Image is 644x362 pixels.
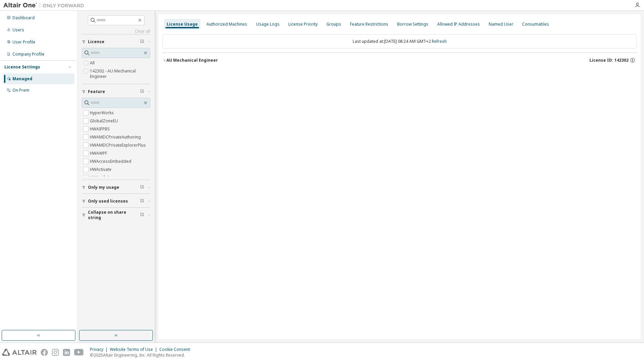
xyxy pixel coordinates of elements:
[88,199,128,204] span: Only used licenses
[159,347,194,352] div: Cookie Consent
[82,84,150,99] button: Feature
[74,349,84,356] img: youtube.svg
[3,2,88,9] img: Altair One
[256,22,280,27] div: Usage Logs
[167,22,198,27] div: License Usage
[82,34,150,49] button: License
[12,52,44,57] div: Company Profile
[140,212,144,218] span: Clear filter
[90,59,96,67] label: All
[350,22,388,27] div: Feature Restrictions
[162,53,637,68] button: AU Mechanical EngineerLicense ID: 142302
[12,88,29,93] div: On Prem
[41,349,48,356] img: facebook.svg
[90,149,108,157] label: HWAWPF
[12,39,35,45] div: User Profile
[90,109,115,117] label: HyperWorks
[90,133,142,141] label: HWAMDCPrivateAuthoring
[63,349,70,356] img: linkedin.svg
[12,76,32,82] div: Managed
[140,199,144,204] span: Clear filter
[522,22,549,27] div: Consumables
[140,39,144,44] span: Clear filter
[140,185,144,190] span: Clear filter
[162,34,637,49] div: Last updated at: [DATE] 08:24 AM GMT+2
[326,22,341,27] div: Groups
[90,352,194,358] p: © 2025 Altair Engineering, Inc. All Rights Reserved.
[489,22,513,27] div: Named User
[90,347,110,352] div: Privacy
[90,165,113,174] label: HWActivate
[2,349,37,356] img: altair_logo.svg
[110,347,159,352] div: Website Terms of Use
[90,174,111,182] label: HWAcufwh
[90,67,150,81] label: 142302 - AU Mechanical Engineer
[140,89,144,94] span: Clear filter
[288,22,318,27] div: License Priority
[82,194,150,209] button: Only used licenses
[88,89,105,94] span: Feature
[82,29,150,34] a: Clear all
[397,22,428,27] div: Borrow Settings
[82,180,150,195] button: Only my usage
[88,210,140,220] span: Collapse on share string
[4,64,40,70] div: License Settings
[90,117,119,125] label: GlobalZoneEU
[437,22,480,27] div: Allowed IP Addresses
[88,39,104,44] span: License
[12,27,24,33] div: Users
[90,125,111,133] label: HWAIFPBS
[82,208,150,222] button: Collapse on share string
[206,22,247,27] div: Authorized Machines
[432,38,447,44] a: Refresh
[52,349,59,356] img: instagram.svg
[90,157,133,165] label: HWAccessEmbedded
[12,15,35,21] div: Dashboard
[90,141,147,149] label: HWAMDCPrivateExplorerPlus
[88,185,119,190] span: Only my usage
[166,58,218,63] div: AU Mechanical Engineer
[589,58,629,63] span: License ID: 142302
